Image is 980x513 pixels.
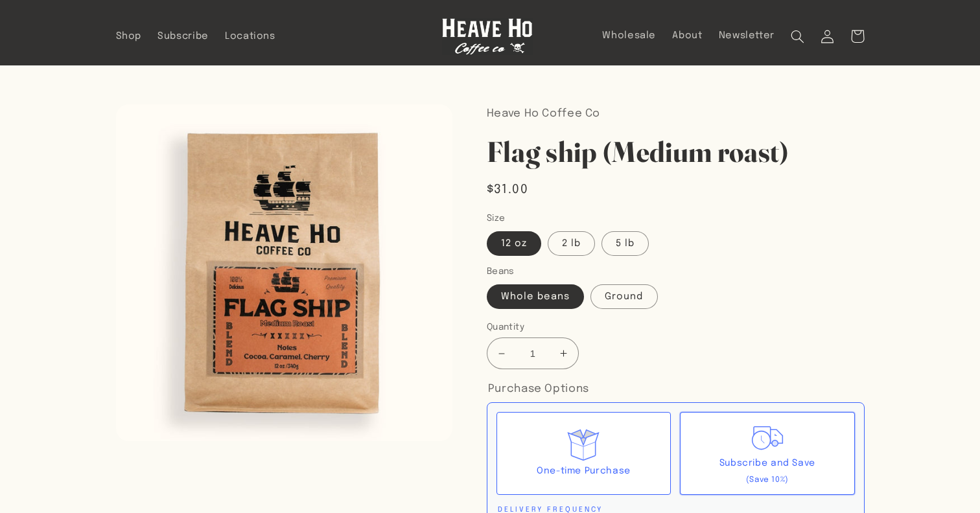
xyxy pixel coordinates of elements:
span: Locations [225,30,275,43]
summary: Search [783,21,813,51]
div: One-time Purchase [537,463,631,479]
span: Wholesale [602,30,656,42]
span: $31.00 [487,181,528,199]
p: Heave Ho Coffee Co [487,104,865,124]
a: Subscribe [150,22,217,51]
span: Subscribe and Save [719,459,815,468]
label: 5 lb [601,231,649,256]
a: Locations [216,22,283,51]
legend: Purchase Options [487,380,590,399]
label: Whole beans [487,284,585,309]
span: Subscribe [157,30,209,43]
a: Newsletter [710,21,783,50]
legend: Beans [487,265,516,278]
label: Quantity [487,321,739,334]
label: 12 oz [487,231,541,256]
a: Shop [108,22,150,51]
span: Shop [116,30,142,43]
media-gallery: Gallery Viewer [116,104,453,441]
span: Newsletter [719,30,775,42]
label: Ground [590,284,657,309]
a: Wholesale [594,21,664,50]
span: About [672,30,702,42]
label: 2 lb [548,231,595,256]
img: Heave Ho Coffee Co [442,18,533,55]
h1: Flag ship (Medium roast) [487,133,865,170]
legend: Size [487,212,507,225]
a: About [664,21,710,50]
span: (Save 10%) [746,476,789,484]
